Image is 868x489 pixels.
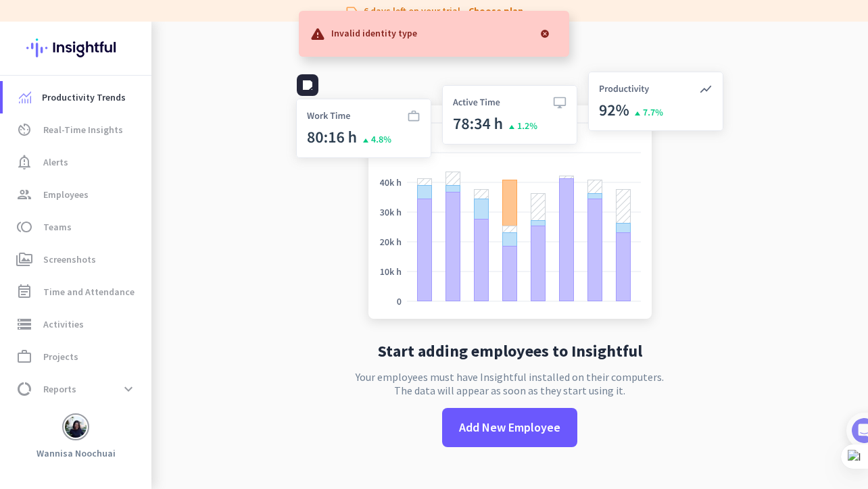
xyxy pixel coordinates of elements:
[43,349,78,365] span: Projects
[16,122,32,138] i: av_timer
[43,284,135,300] span: Time and Attendance
[19,91,31,103] img: menu-item
[26,22,125,74] img: Insightful logo
[116,377,141,401] button: expand_more
[16,316,32,332] i: storage
[43,316,84,332] span: Activities
[3,211,151,243] a: tollTeams
[43,381,76,397] span: Reports
[43,154,68,170] span: Alerts
[442,408,577,447] button: Add New Employee
[42,89,126,105] span: Productivity Trends
[356,370,664,397] p: Your employees must have Insightful installed on their computers. The data will appear as soon as...
[286,63,733,332] img: no-search-results
[3,243,151,276] a: perm_mediaScreenshots
[16,186,32,203] i: group
[43,219,72,235] span: Teams
[331,26,417,39] p: Invalid identity type
[16,381,32,397] i: data_usage
[43,186,89,203] span: Employees
[65,416,87,438] img: avatar
[459,419,560,436] span: Add New Employee
[3,276,151,308] a: event_noteTime and Attendance
[3,308,151,340] a: storageActivities
[16,154,32,170] i: notification_important
[468,4,523,18] a: Choose plan
[16,251,32,267] i: perm_media
[3,178,151,211] a: groupEmployees
[345,4,358,18] i: label
[16,284,32,300] i: event_note
[3,81,151,113] a: menu-itemProductivity Trends
[43,122,123,138] span: Real-Time Insights
[3,405,151,438] a: settingsSettings
[3,340,151,373] a: work_outlineProjects
[378,343,642,359] h2: Start adding employees to Insightful
[3,373,151,405] a: data_usageReportsexpand_more
[3,146,151,178] a: notification_importantAlerts
[43,251,96,267] span: Screenshots
[16,349,32,365] i: work_outline
[3,113,151,146] a: av_timerReal-Time Insights
[16,219,32,235] i: toll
